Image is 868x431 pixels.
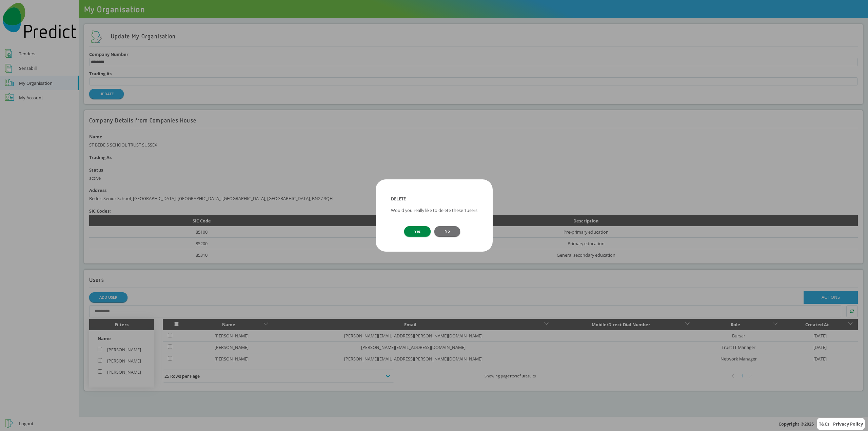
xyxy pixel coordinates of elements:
button: No [434,226,460,236]
p: Would you really like to delete these 1 users [391,207,477,213]
h2: DELETE [391,195,477,203]
button: Yes [404,226,431,236]
a: Privacy Policy [833,421,863,427]
a: T&Cs [819,421,829,427]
